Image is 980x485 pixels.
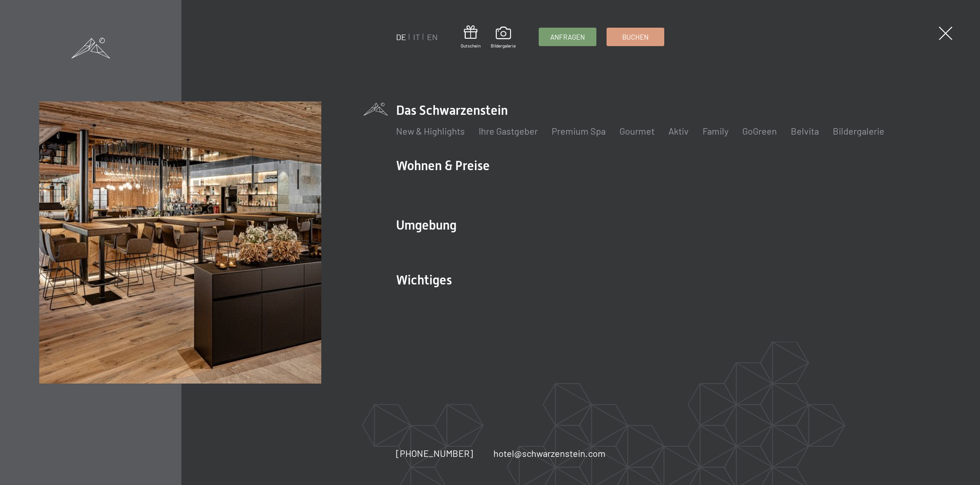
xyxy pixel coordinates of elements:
[396,125,465,136] a: New & Highlights
[427,32,438,42] a: EN
[479,125,538,136] a: Ihre Gastgeber
[461,42,481,49] span: Gutschein
[396,447,473,460] a: [PHONE_NUMBER]
[396,448,473,459] span: [PHONE_NUMBER]
[396,32,406,42] a: DE
[791,125,819,136] a: Belvita
[491,27,516,49] a: Bildergalerie
[550,32,585,42] span: Anfragen
[39,101,321,383] img: Wellnesshotel Südtirol SCHWARZENSTEIN - Wellnessurlaub in den Alpen
[491,42,516,49] span: Bildergalerie
[552,125,606,136] a: Premium Spa
[622,32,649,42] span: Buchen
[668,125,689,136] a: Aktiv
[619,125,655,136] a: Gourmet
[461,25,481,49] a: Gutschein
[413,32,420,42] a: IT
[493,447,606,460] a: hotel@schwarzenstein.com
[607,28,664,46] a: Buchen
[703,125,728,136] a: Family
[539,28,596,46] a: Anfragen
[742,125,777,136] a: GoGreen
[833,125,884,136] a: Bildergalerie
